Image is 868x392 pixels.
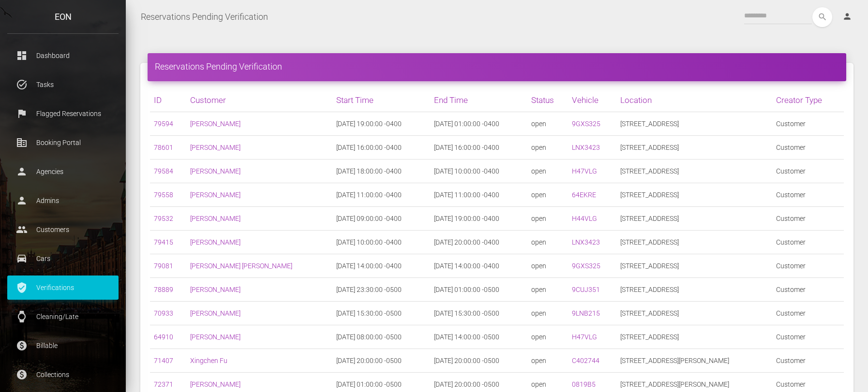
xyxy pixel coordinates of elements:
td: [DATE] 20:00:00 -0500 [430,349,527,373]
a: [PERSON_NAME] [190,286,240,293]
p: Agencies [15,164,111,179]
p: Booking Portal [15,135,111,150]
td: [STREET_ADDRESS] [616,112,772,136]
td: [DATE] 11:00:00 -0400 [332,183,430,207]
th: ID [150,88,186,112]
a: person Agencies [7,160,119,184]
td: open [527,254,568,278]
a: H47VLG [572,167,597,175]
a: [PERSON_NAME] [190,309,240,317]
th: Start Time [332,88,430,112]
td: [DATE] 20:00:00 -0500 [332,349,430,373]
a: 9GXS325 [572,262,600,270]
td: open [527,349,568,373]
td: Customer [772,136,844,160]
a: 70933 [154,309,173,317]
a: 78889 [154,286,173,293]
a: watch Cleaning/Late [7,305,119,329]
i: person [842,12,852,21]
a: 9GXS325 [572,120,600,128]
a: [PERSON_NAME] [190,144,240,151]
td: [STREET_ADDRESS][PERSON_NAME] [616,349,772,373]
td: Customer [772,112,844,136]
td: [STREET_ADDRESS] [616,325,772,349]
p: Billable [15,338,111,353]
td: Customer [772,183,844,207]
a: dashboard Dashboard [7,44,119,68]
a: verified_user Verifications [7,276,119,300]
a: 79532 [154,215,173,222]
td: open [527,160,568,183]
td: [DATE] 20:00:00 -0400 [430,231,527,254]
td: [DATE] 10:00:00 -0400 [430,160,527,183]
td: [DATE] 08:00:00 -0500 [332,325,430,349]
a: H44VLG [572,215,597,222]
p: Cars [15,251,111,266]
a: C402744 [572,357,599,364]
td: open [527,207,568,231]
button: search [812,7,832,27]
p: Collections [15,367,111,382]
td: [STREET_ADDRESS] [616,160,772,183]
td: [DATE] 01:00:00 -0400 [430,112,527,136]
th: Vehicle [568,88,616,112]
th: Status [527,88,568,112]
td: [STREET_ADDRESS] [616,302,772,325]
a: 79558 [154,191,173,199]
h4: Reservations Pending Verification [155,60,839,73]
td: [DATE] 11:00:00 -0400 [430,183,527,207]
td: [DATE] 15:30:00 -0500 [430,302,527,325]
td: open [527,278,568,302]
th: Creator Type [772,88,844,112]
td: [DATE] 23:30:00 -0500 [332,278,430,302]
a: [PERSON_NAME] [PERSON_NAME] [190,262,292,270]
a: [PERSON_NAME] [190,238,240,246]
a: Xingchen Fu [190,357,227,364]
td: [DATE] 01:00:00 -0500 [430,278,527,302]
td: [DATE] 15:30:00 -0500 [332,302,430,325]
a: people Customers [7,218,119,242]
td: Customer [772,231,844,254]
td: [STREET_ADDRESS] [616,278,772,302]
td: [DATE] 14:00:00 -0400 [430,254,527,278]
td: [DATE] 14:00:00 -0500 [430,325,527,349]
a: paid Billable [7,334,119,358]
a: person Admins [7,189,119,213]
td: Customer [772,160,844,183]
a: flag Flagged Reservations [7,102,119,126]
a: [PERSON_NAME] [190,380,240,388]
td: [STREET_ADDRESS] [616,254,772,278]
td: Customer [772,349,844,373]
td: open [527,183,568,207]
p: Admins [15,193,111,208]
td: Customer [772,278,844,302]
td: [STREET_ADDRESS] [616,231,772,254]
a: 64EKRE [572,191,596,199]
td: [STREET_ADDRESS] [616,136,772,160]
a: H47VLG [572,333,597,341]
a: person [835,7,861,27]
a: 71407 [154,357,173,364]
td: open [527,231,568,254]
td: open [527,112,568,136]
p: Cleaning/Late [15,309,111,324]
a: [PERSON_NAME] [190,120,240,128]
td: [DATE] 16:00:00 -0400 [332,136,430,160]
td: [DATE] 16:00:00 -0400 [430,136,527,160]
p: Dashboard [15,48,111,63]
a: LNX3423 [572,144,600,151]
td: open [527,325,568,349]
p: Tasks [15,77,111,92]
td: open [527,136,568,160]
td: Customer [772,325,844,349]
a: 9LNB215 [572,309,600,317]
td: [DATE] 18:00:00 -0400 [332,160,430,183]
a: [PERSON_NAME] [190,333,240,341]
td: [DATE] 14:00:00 -0400 [332,254,430,278]
a: 79415 [154,238,173,246]
a: 0819B5 [572,380,596,388]
td: [STREET_ADDRESS] [616,207,772,231]
td: open [527,302,568,325]
th: End Time [430,88,527,112]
